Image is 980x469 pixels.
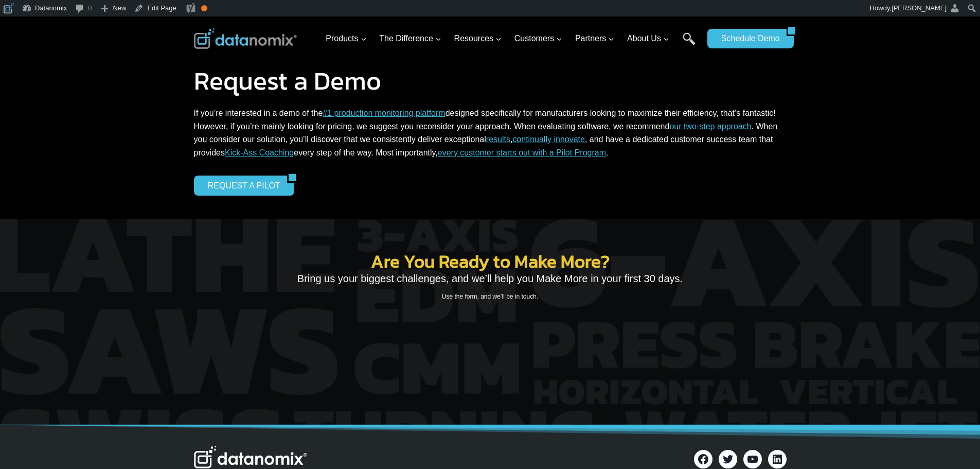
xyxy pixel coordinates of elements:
a: Schedule Demo [707,29,787,48]
p: Bring us your biggest challenges, and we’ll help you Make More in your first 30 days. [259,270,722,287]
span: Customers [514,32,562,45]
a: our two-step approach [669,122,751,131]
span: Products [326,32,366,45]
iframe: Form 0 [259,317,722,394]
nav: Primary Navigation [322,22,702,56]
a: Search [683,32,696,56]
span: Partners [575,32,614,45]
a: every customer starts out with a Pilot Program [438,148,606,157]
a: results [486,135,510,144]
h2: Are You Ready to Make More? [259,252,722,270]
img: Datanomix [194,28,297,49]
p: If you’re interested in a demo of the designed specifically for manufacturers looking to maximize... [194,107,787,159]
a: Kick-Ass Coaching [225,148,294,157]
span: The Difference [379,32,441,45]
a: continually innovate [512,135,585,144]
h1: Request a Demo [194,68,787,94]
p: Use the form, and we’ll be in touch. [259,292,722,302]
span: About Us [627,32,669,45]
a: REQUEST A PILOT [194,176,287,195]
span: Resources [454,32,502,45]
a: #1 production monitoring platform [323,109,445,117]
div: OK [201,5,207,11]
img: Datanomix Logo [194,446,307,468]
span: [PERSON_NAME] [892,4,947,12]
